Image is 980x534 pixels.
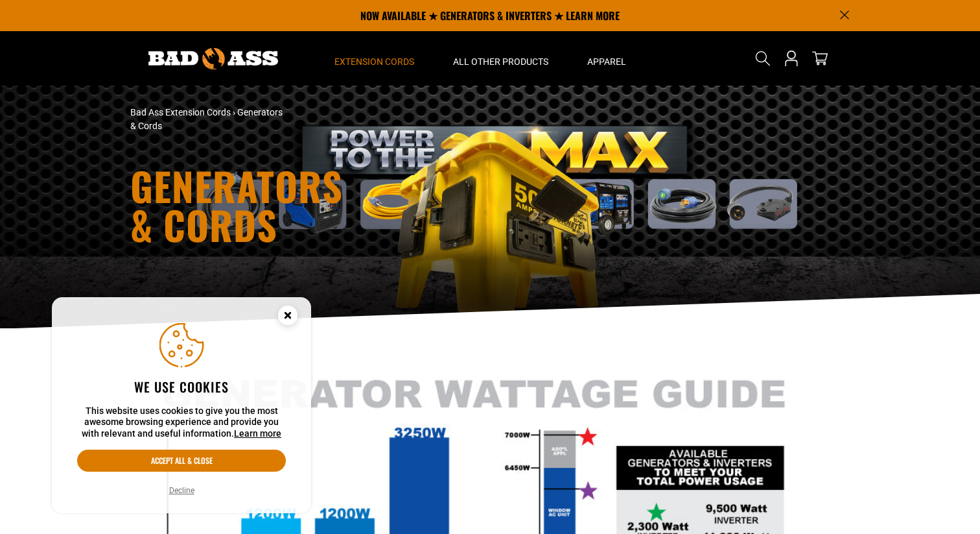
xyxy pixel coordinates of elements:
[233,107,235,117] span: ›
[334,56,414,67] span: Extension Cords
[568,31,646,86] summary: Apparel
[77,450,286,472] button: Accept all & close
[77,378,286,395] h2: We use cookies
[453,56,548,67] span: All Other Products
[77,406,286,440] p: This website uses cookies to give you the most awesome browsing experience and provide you with r...
[315,31,434,86] summary: Extension Cords
[752,48,773,69] summary: Search
[148,48,278,69] img: Bad Ass Extension Cords
[130,166,603,244] h1: Generators & Cords
[130,107,231,117] a: Bad Ass Extension Cords
[165,484,198,497] button: Decline
[234,428,281,439] a: Learn more
[130,106,603,133] nav: breadcrumbs
[434,31,568,86] summary: All Other Products
[587,56,626,67] span: Apparel
[52,297,311,514] aside: Cookie Consent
